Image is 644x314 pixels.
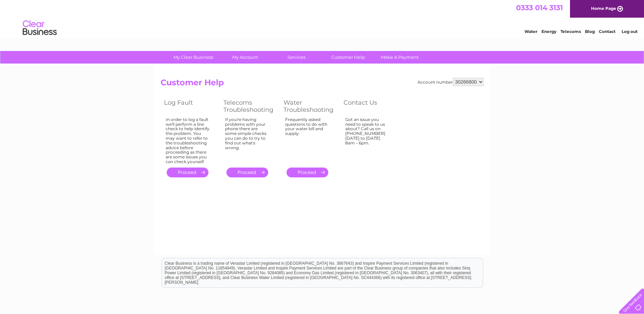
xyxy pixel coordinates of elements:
div: Clear Business is a trading name of Verastar Limited (registered in [GEOGRAPHIC_DATA] No. 3667643... [162,4,483,33]
div: Got an issue you need to speak to us about? Call us on [PHONE_NUMBER] [DATE] to [DATE] 8am – 6pm. [345,117,389,161]
img: logo.png [22,18,57,38]
a: Water [525,29,537,34]
div: Account number [418,78,484,86]
a: Blog [585,29,595,34]
a: Make A Payment [372,51,428,64]
a: . [226,168,268,177]
a: Services [269,51,325,64]
a: Contact [599,29,615,34]
a: Energy [541,29,556,34]
h2: Customer Help [161,78,484,91]
th: Contact Us [340,97,400,115]
th: Telecoms Troubleshooting [220,97,280,115]
a: My Clear Business [165,51,221,64]
div: If you're having problems with your phone there are some simple checks you can do to try to find ... [225,117,270,161]
a: Telecoms [560,29,581,34]
th: Log Fault [161,97,220,115]
th: Water Troubleshooting [280,97,340,115]
a: Log out [622,29,638,34]
a: 0333 014 3131 [516,3,563,12]
a: My Account [217,51,273,64]
div: In order to log a fault we'll perform a line check to help identify the problem. You may want to ... [166,117,210,164]
div: Frequently asked questions to do with your water bill and supply. [285,117,330,161]
a: . [167,168,208,177]
a: . [287,168,328,177]
a: Customer Help [320,51,376,64]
